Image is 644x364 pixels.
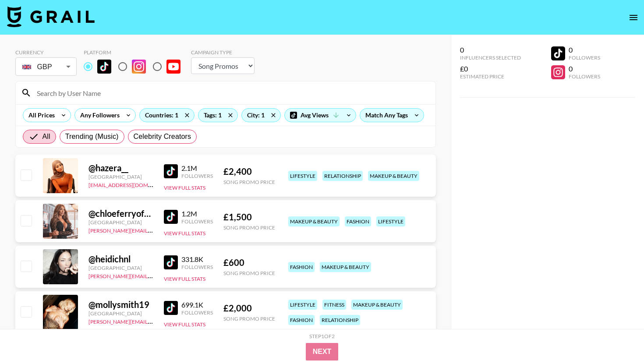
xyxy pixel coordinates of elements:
[351,300,403,310] div: makeup & beauty
[223,270,275,276] div: Song Promo Price
[88,265,153,271] div: [GEOGRAPHIC_DATA]
[181,173,213,179] div: Followers
[569,73,600,80] div: Followers
[460,46,521,54] div: 0
[223,166,275,177] div: £ 2,400
[309,333,335,339] div: Step 1 of 2
[65,131,119,142] span: Trending (Music)
[288,315,315,325] div: fashion
[164,255,178,269] img: TikTok
[88,173,153,180] div: [GEOGRAPHIC_DATA]
[368,171,419,181] div: makeup & beauty
[15,49,77,56] div: Currency
[223,257,275,268] div: £ 600
[181,264,213,270] div: Followers
[32,86,430,100] input: Search by User Name
[360,109,424,122] div: Match Any Tags
[223,224,275,231] div: Song Promo Price
[181,164,213,173] div: 2.1M
[320,262,371,272] div: makeup & beauty
[460,73,521,80] div: Estimated Price
[88,271,218,279] a: [PERSON_NAME][EMAIL_ADDRESS][DOMAIN_NAME]
[166,60,180,74] img: YouTube
[569,46,600,54] div: 0
[569,54,600,61] div: Followers
[223,315,275,322] div: Song Promo Price
[285,109,356,122] div: Avg Views
[88,180,177,188] a: [EMAIL_ADDRESS][DOMAIN_NAME]
[88,208,153,219] div: @ chloeferryofficial
[181,255,213,264] div: 331.8K
[181,209,213,218] div: 1.2M
[132,60,146,74] img: Instagram
[223,179,275,185] div: Song Promo Price
[223,303,275,314] div: £ 2,000
[181,309,213,316] div: Followers
[460,64,521,73] div: £0
[140,109,194,122] div: Countries: 1
[376,216,405,226] div: lifestyle
[181,300,213,309] div: 699.1K
[75,109,121,122] div: Any Followers
[345,216,371,226] div: fashion
[88,163,153,173] div: @ hazera__
[88,299,153,310] div: @ mollysmith19
[164,301,178,315] img: TikTok
[569,64,600,73] div: 0
[460,54,521,61] div: Influencers Selected
[306,343,339,360] button: Next
[88,226,218,234] a: [PERSON_NAME][EMAIL_ADDRESS][DOMAIN_NAME]
[320,315,360,325] div: relationship
[322,300,346,310] div: fitness
[134,131,191,142] span: Celebrity Creators
[88,317,218,325] a: [PERSON_NAME][EMAIL_ADDRESS][DOMAIN_NAME]
[42,131,50,142] span: All
[288,216,340,226] div: makeup & beauty
[288,300,317,310] div: lifestyle
[164,164,178,178] img: TikTok
[288,262,315,272] div: fashion
[97,60,111,74] img: TikTok
[23,109,57,122] div: All Prices
[7,6,95,27] img: Grail Talent
[223,212,275,223] div: £ 1,500
[198,109,237,122] div: Tags: 1
[164,321,205,328] button: View Full Stats
[84,49,188,56] div: Platform
[164,276,205,282] button: View Full Stats
[88,310,153,317] div: [GEOGRAPHIC_DATA]
[191,49,255,56] div: Campaign Type
[242,109,280,122] div: City: 1
[164,184,205,191] button: View Full Stats
[288,171,317,181] div: lifestyle
[164,230,205,237] button: View Full Stats
[88,219,153,226] div: [GEOGRAPHIC_DATA]
[322,171,363,181] div: relationship
[164,210,178,224] img: TikTok
[600,320,633,353] iframe: Drift Widget Chat Controller
[181,218,213,225] div: Followers
[625,9,642,26] button: open drawer
[88,254,153,265] div: @ heidichnl
[17,59,75,74] div: GBP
